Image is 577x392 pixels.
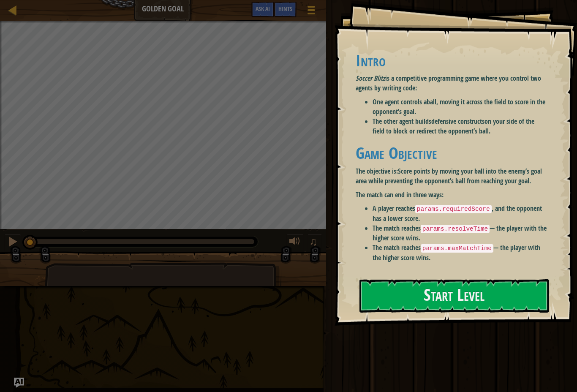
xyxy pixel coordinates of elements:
[373,117,547,136] li: The other agent builds on your side of the field to block or redirect the opponent’s ball.
[373,243,547,262] li: The match reaches — the player with the higher score wins.
[373,204,547,223] li: A player reaches , and the opponent has a lower score.
[251,2,274,17] button: Ask AI
[256,5,270,13] span: Ask AI
[427,97,436,106] strong: ball
[4,234,21,251] button: ⌘ + P: Pause
[278,5,292,13] span: Hints
[421,225,490,233] code: params.resolveTime
[359,279,549,313] button: Start Level
[356,73,547,93] p: is a competitive programming game where you control two agents by writing code:
[415,205,492,213] code: params.requiredScore
[286,234,303,251] button: Adjust volume
[356,52,547,69] h1: Intro
[373,97,547,117] li: One agent controls a , moving it across the field to score in the opponent’s goal.
[14,378,24,388] button: Ask AI
[308,234,322,251] button: ♫
[421,244,493,253] code: params.maxMatchTime
[356,144,547,162] h1: Game Objective
[301,2,322,22] button: Show game menu
[431,117,484,126] strong: defensive constructs
[373,223,547,243] li: The match reaches — the player with the higher score wins.
[356,166,547,186] p: The objective is:
[356,166,542,185] strong: Score points by moving your ball into the enemy’s goal area while preventing the opponent’s ball ...
[356,190,547,200] p: The match can end in three ways:
[356,73,385,83] em: Soccer Blitz
[309,235,318,248] span: ♫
